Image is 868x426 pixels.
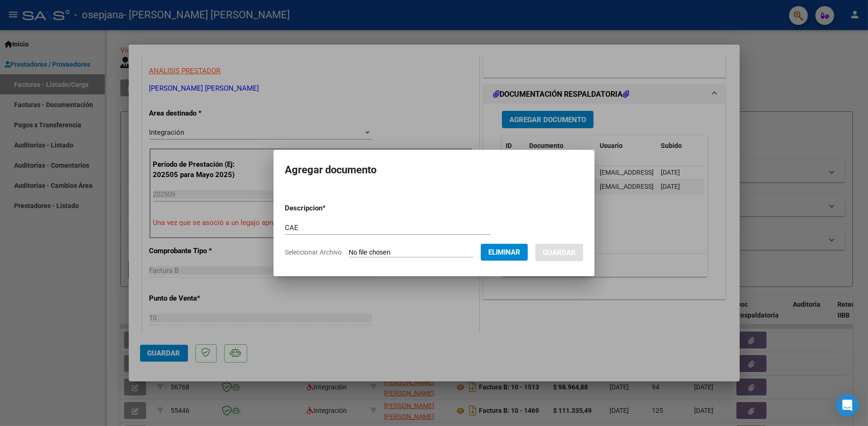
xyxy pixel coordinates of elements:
span: Guardar [543,248,576,257]
span: Eliminar [488,248,520,256]
button: Eliminar [481,244,528,261]
h2: Agregar documento [285,161,583,179]
p: Descripcion [285,203,375,214]
div: Open Intercom Messenger [836,394,859,417]
span: Seleccionar Archivo [285,248,342,256]
button: Guardar [535,244,583,261]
